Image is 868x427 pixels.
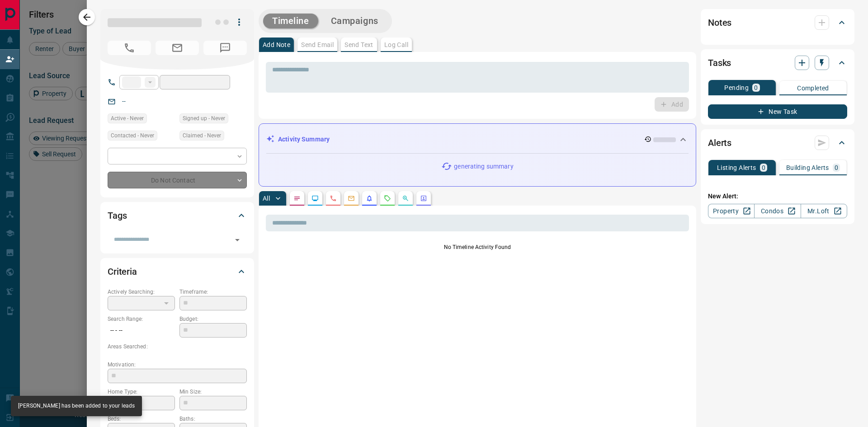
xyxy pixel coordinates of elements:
p: All [263,195,270,202]
a: -- [122,98,126,105]
span: No Email [156,41,199,55]
p: Budget: [179,315,247,323]
span: Active - Never [111,114,144,123]
p: Listing Alerts [717,164,756,171]
svg: Calls [330,195,337,202]
p: Search Range: [108,315,175,323]
svg: Agent Actions [420,195,427,202]
p: Timeframe: [179,288,247,296]
span: Claimed - Never [183,131,221,140]
span: Contacted - Never [111,131,154,140]
svg: Listing Alerts [366,195,373,202]
p: Min Size: [179,388,247,396]
p: No Timeline Activity Found [266,243,689,251]
span: No Number [108,41,151,55]
div: Do Not Contact [108,172,247,188]
p: Motivation: [108,361,247,369]
svg: Lead Browsing Activity [311,195,319,202]
p: Pending [724,84,749,91]
p: Building Alerts [786,164,829,171]
p: 0 [754,84,758,91]
p: Areas Searched: [108,343,247,351]
div: Tasks [708,52,847,74]
p: -- - -- [108,323,175,338]
h2: Tags [108,208,127,223]
h2: Notes [708,15,731,30]
div: Alerts [708,132,847,154]
a: Property [708,204,755,218]
p: generating summary [454,162,513,171]
div: Notes [708,12,847,33]
h2: Alerts [708,136,731,150]
p: 0 [835,164,838,171]
div: Criteria [108,261,247,282]
h2: Criteria [108,264,137,279]
h2: Tasks [708,56,731,70]
button: New Task [708,104,847,119]
svg: Requests [384,195,391,202]
div: Tags [108,205,247,226]
p: Actively Searching: [108,288,175,296]
div: [PERSON_NAME] has been added to your leads [18,399,135,413]
div: Activity Summary [266,131,689,148]
span: No Number [203,41,247,55]
p: Completed [797,85,829,91]
a: Mr.Loft [801,204,847,218]
p: Add Note [263,42,290,48]
svg: Notes [293,195,301,202]
p: Baths: [179,415,247,423]
button: Campaigns [322,14,387,28]
svg: Emails [348,195,355,202]
p: 0 [762,164,765,171]
svg: Opportunities [402,195,409,202]
p: Beds: [108,415,175,423]
p: Activity Summary [278,135,330,144]
span: Signed up - Never [183,114,225,123]
button: Timeline [263,14,318,28]
p: Home Type: [108,388,175,396]
button: Open [231,234,244,246]
a: Condos [754,204,801,218]
p: New Alert: [708,192,847,201]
